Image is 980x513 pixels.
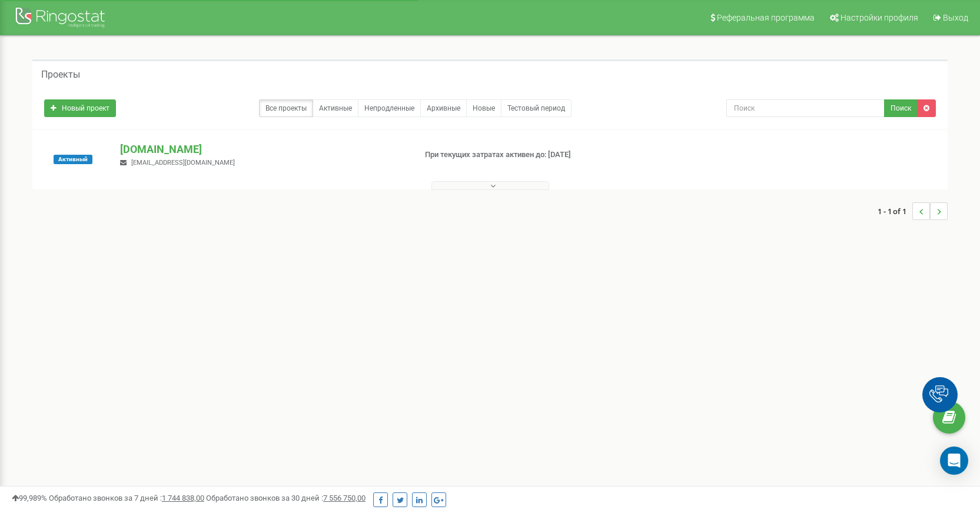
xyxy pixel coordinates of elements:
[466,99,501,117] a: Новые
[501,99,572,117] a: Тестовый период
[44,99,116,117] a: Новый проект
[323,494,366,502] u: 7 556 750,00
[41,69,80,80] h5: Проекты
[49,494,204,502] span: Обработано звонков за 7 дней :
[162,494,204,502] u: 1 744 838,00
[131,159,235,166] span: [EMAIL_ADDRESS][DOMAIN_NAME]
[940,447,968,475] div: Open Intercom Messenger
[12,494,47,502] span: 99,989%
[358,99,421,117] a: Непродленные
[54,155,92,164] span: Активный
[120,142,406,157] p: [DOMAIN_NAME]
[425,149,634,161] p: При текущих затратах активен до: [DATE]
[943,13,968,22] span: Выход
[878,191,948,232] nav: ...
[313,99,358,117] a: Активные
[841,13,918,22] span: Настройки профиля
[259,99,313,117] a: Все проекты
[726,99,885,117] input: Поиск
[420,99,467,117] a: Архивные
[884,99,918,117] button: Поиск
[206,494,366,502] span: Обработано звонков за 30 дней :
[717,13,815,22] span: Реферальная программа
[878,202,912,220] span: 1 - 1 of 1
